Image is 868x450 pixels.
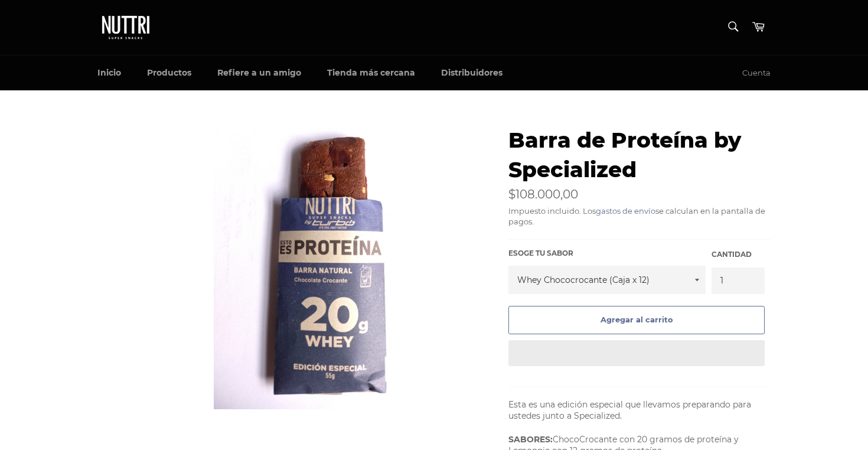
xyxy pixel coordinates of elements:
span: Agregar al carrito [601,315,673,324]
a: Tienda más cercana [315,56,427,90]
img: Nuttri [97,12,156,43]
h1: Barra de Proteína by Specialized [508,126,771,184]
label: Esoge tu sabor [508,249,706,259]
a: gastos de envío [596,206,655,216]
span: $108.000,00 [508,187,578,201]
strong: SABORES: [508,434,553,445]
div: Impuesto incluido. Los se calculan en la pantalla de pagos. [508,206,771,227]
a: Cuenta [736,56,776,90]
a: Refiere a un amigo [205,56,313,90]
button: Agregar al carrito [508,306,765,334]
a: Inicio [86,56,133,90]
p: Esta es una edición especial que llevamos preparando para ustedes junto a Specialized. [508,399,771,422]
a: Distribuidores [429,56,514,90]
img: Barra de Proteína by Specialized [214,126,440,409]
a: Productos [135,56,203,90]
label: Cantidad [712,250,765,260]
